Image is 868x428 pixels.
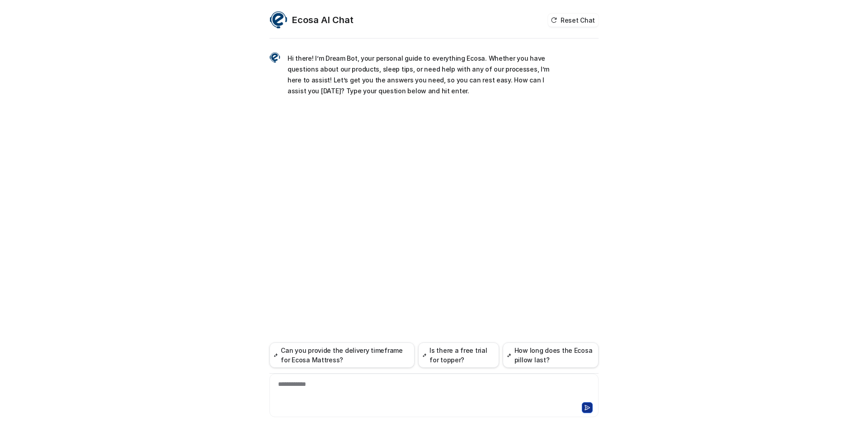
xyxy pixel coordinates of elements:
[548,14,599,27] button: Reset Chat
[418,342,499,368] button: Is there a free trial for topper?
[269,52,280,63] img: Widget
[292,14,354,26] h2: Ecosa AI Chat
[269,342,415,368] button: Can you provide the delivery timeframe for Ecosa Mattress?
[288,53,552,96] p: Hi there! I’m Dream Bot, your personal guide to everything Ecosa. Whether you have questions abou...
[269,11,288,29] img: Widget
[503,342,599,368] button: How long does the Ecosa pillow last?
